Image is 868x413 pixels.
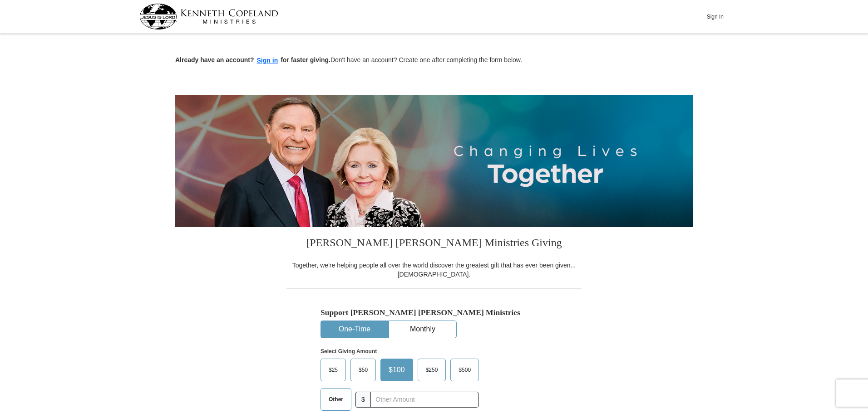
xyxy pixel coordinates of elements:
[175,55,693,66] p: Don't have an account? Create one after completing the form below.
[355,392,371,408] span: $
[389,321,456,338] button: Monthly
[701,10,729,24] button: Sign In
[321,348,377,355] strong: Select Giving Amount
[354,363,372,377] span: $50
[175,56,330,63] strong: Already have an account? for faster giving.
[384,363,409,377] span: $100
[321,308,547,317] h5: Support [PERSON_NAME] [PERSON_NAME] Ministries
[324,363,342,377] span: $25
[454,363,475,377] span: $500
[421,363,443,377] span: $250
[324,393,348,406] span: Other
[286,261,582,279] div: Together, we're helping people all over the world discover the greatest gift that has ever been g...
[321,321,388,338] button: One-Time
[254,55,281,66] button: Sign in
[139,4,278,29] img: kcm-header-logo.svg
[286,227,582,261] h3: [PERSON_NAME] [PERSON_NAME] Ministries Giving
[370,392,479,408] input: Other Amount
